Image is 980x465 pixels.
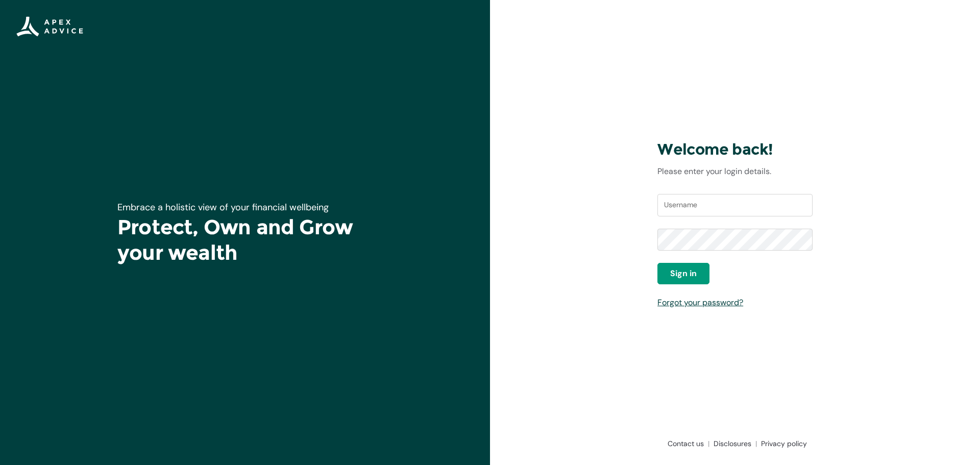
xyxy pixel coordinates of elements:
a: Disclosures [709,438,757,449]
span: Sign in [670,267,697,280]
p: Please enter your login details. [657,165,813,178]
a: Forgot your password? [657,297,743,308]
a: Privacy policy [757,438,807,449]
button: Sign in [657,263,709,284]
span: Embrace a holistic view of your financial wellbeing [117,201,329,213]
img: Apex Advice Group [16,16,83,37]
a: Contact us [664,438,709,449]
input: Username [657,194,813,216]
h3: Welcome back! [657,140,813,159]
h1: Protect, Own and Grow your wealth [117,214,373,265]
